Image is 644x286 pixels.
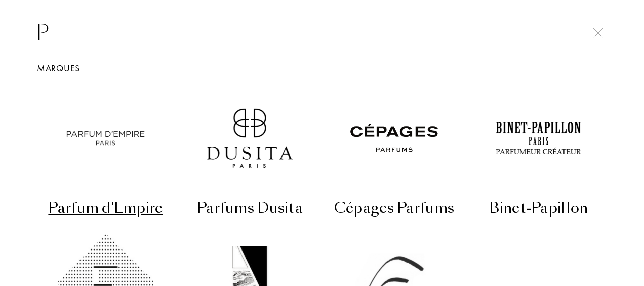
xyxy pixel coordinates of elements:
[470,198,607,218] div: Binet-Papillon
[491,90,586,186] img: Binet-Papillon
[178,75,322,220] a: Parfums DusitaParfums Dusita
[16,17,628,48] input: Rechercher
[322,75,466,220] a: Cépages ParfumsCépages Parfums
[326,198,462,218] div: Cépages Parfums
[202,90,297,186] img: Parfums Dusita
[182,198,318,218] div: Parfums Dusita
[33,75,178,220] a: Parfum d'EmpireParfum d'Empire
[593,28,603,39] img: cross.svg
[466,75,611,220] a: Binet-PapillonBinet-Papillon
[37,198,174,218] div: Parfum d'Empire
[346,90,441,186] img: Cépages Parfums
[58,90,153,186] img: Parfum d'Empire
[26,61,618,75] div: Marques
